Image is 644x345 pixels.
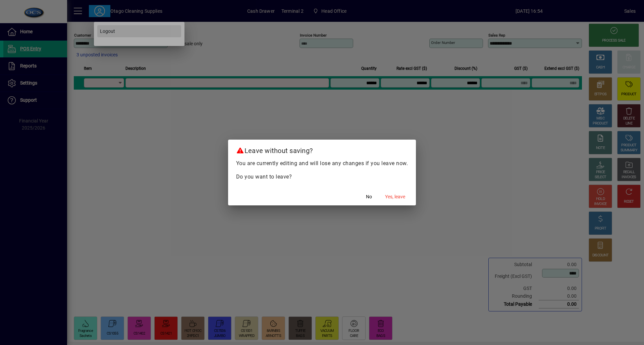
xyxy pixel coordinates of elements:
[382,191,408,203] button: Yes, leave
[366,193,372,200] span: No
[236,173,408,181] p: Do you want to leave?
[385,193,405,200] span: Yes, leave
[228,140,416,159] h2: Leave without saving?
[358,191,380,203] button: No
[236,159,408,167] p: You are currently editing and will lose any changes if you leave now.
